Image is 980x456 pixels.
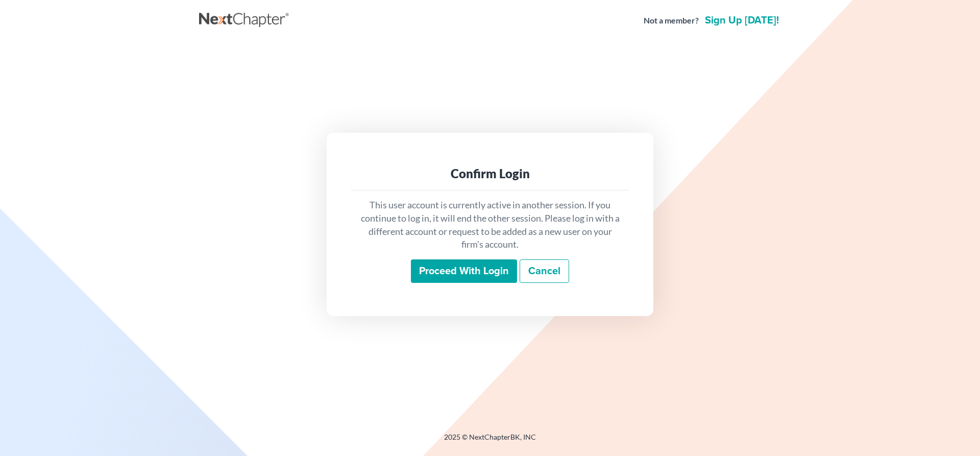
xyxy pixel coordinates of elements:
[199,432,781,450] div: 2025 © NextChapterBK, INC
[411,259,517,283] input: Proceed with login
[703,15,781,26] a: Sign up [DATE]!
[644,15,699,27] strong: Not a member?
[359,165,621,182] div: Confirm Login
[520,259,569,283] a: Cancel
[359,199,621,251] p: This user account is currently active in another session. If you continue to log in, it will end ...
